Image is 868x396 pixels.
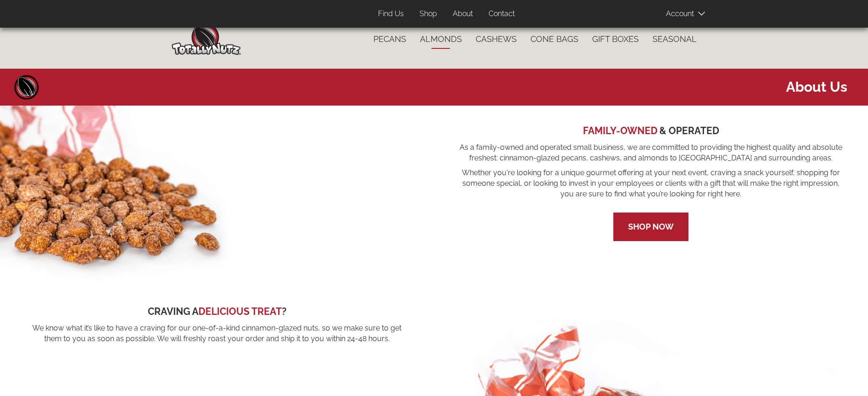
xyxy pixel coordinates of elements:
[198,306,282,317] span: DELICIOUS TREAT
[482,5,522,23] a: Contact
[583,125,658,136] span: FAMILY-OWNED
[413,5,444,23] a: Shop
[148,306,286,317] span: CRAVING A ?
[646,30,704,49] a: Seasonal
[25,323,409,344] span: We know what it’s like to have a craving for our one-of-a-kind cinnamon-glazed nuts, so we make s...
[367,30,413,49] a: Pecans
[524,30,585,49] a: Cone Bags
[413,30,469,49] a: Almonds
[371,5,411,23] a: Find Us
[628,222,674,231] a: Shop Now
[446,5,480,23] a: About
[7,77,847,97] span: About us
[172,24,241,55] img: Home
[585,30,646,49] a: Gift Boxes
[659,125,719,136] span: & OPERATED
[460,168,843,200] span: Whether you're looking for a unique gourmet offering at your next event, craving a snack yourself...
[469,30,524,49] a: Cashews
[460,142,843,164] span: As a family-owned and operated small business, we are committed to providing the highest quality ...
